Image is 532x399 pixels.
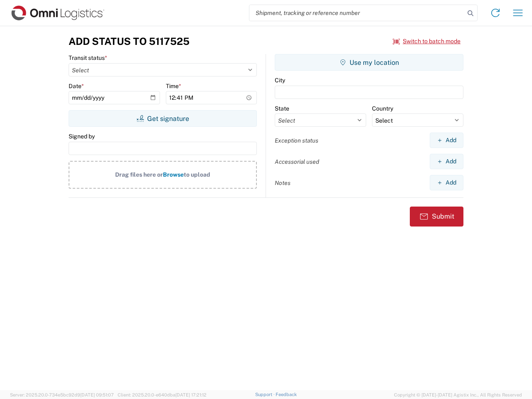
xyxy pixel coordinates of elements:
button: Add [430,154,463,169]
button: Add [430,133,463,148]
span: [DATE] 17:21:12 [175,392,207,397]
label: State [275,105,289,112]
a: Feedback [276,392,297,397]
span: Server: 2025.20.0-734e5bc92d9 [10,392,114,397]
button: Get signature [69,110,257,127]
span: Copyright © [DATE]-[DATE] Agistix Inc., All Rights Reserved [394,391,522,399]
span: Client: 2025.20.0-e640dba [118,392,207,397]
span: Browse [163,171,184,178]
input: Shipment, tracking or reference number [249,5,465,21]
label: Transit status [69,54,107,62]
label: Accessorial used [275,158,319,165]
button: Use my location [275,54,463,71]
button: Add [430,175,463,190]
label: Time [166,82,181,90]
label: Signed by [69,133,95,140]
h3: Add Status to 5117525 [69,35,190,47]
span: Drag files here or [115,171,163,178]
a: Support [255,392,276,397]
span: to upload [184,171,210,178]
label: City [275,76,285,84]
label: Notes [275,179,291,187]
label: Exception status [275,137,318,144]
label: Country [372,105,393,112]
button: Switch to batch mode [393,34,461,48]
label: Date [69,82,84,90]
span: [DATE] 09:51:07 [80,392,114,397]
button: Submit [410,207,463,227]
